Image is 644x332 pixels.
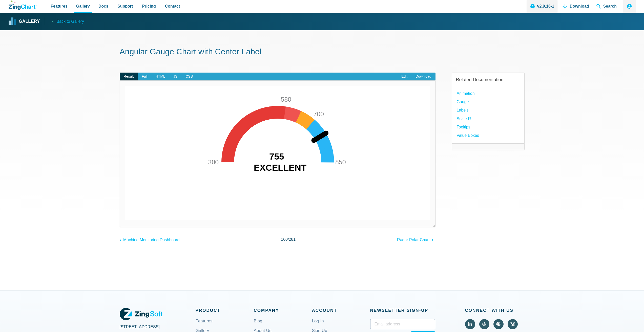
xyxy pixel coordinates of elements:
a: Blog [254,319,262,331]
a: Gauge [457,98,469,105]
h1: Angular Gauge Chart with Center Label [120,47,525,58]
a: Value Boxes [457,132,479,139]
span: Account [312,307,370,314]
a: Download [411,73,435,81]
span: / [281,236,296,243]
span: Pricing [142,3,156,10]
a: Scale-R [457,115,471,122]
span: Docs [98,3,108,10]
a: Labels [457,107,469,114]
a: ZingSoft Logo. Click to visit the ZingSoft site (external). [120,307,162,321]
span: Product [196,307,254,314]
span: Radar Polar Chart [397,238,430,242]
span: JS [169,73,181,81]
span: Connect With Us [465,307,525,314]
span: Machine Monitoring Dashboard [123,238,179,242]
input: Email address [370,319,435,329]
span: Result [120,73,138,81]
a: Radar Polar Chart [397,235,435,243]
a: Visit ZingChart on CodePen (external). [479,319,489,329]
a: Visit ZingChart on GitHub (external). [493,319,504,329]
span: Full [138,73,152,81]
span: CSS [181,73,197,81]
a: Tooltips [457,124,470,130]
h3: Related Documentation: [456,77,520,83]
a: Machine Monitoring Dashboard [120,235,180,243]
span: Features [51,3,68,10]
span: 281 [289,237,296,241]
a: Animation [457,90,475,97]
a: Gallery [9,18,40,25]
a: Edit [397,73,411,81]
a: Log In [312,319,324,331]
span: 160 [281,237,288,241]
strong: Gallery [19,19,40,24]
span: Company [254,307,312,314]
span: Gallery [76,3,90,10]
a: Visit ZingChart on Medium (external). [508,319,518,329]
span: Support [117,3,133,10]
a: Features [196,319,213,331]
a: Back to Gallery [45,17,84,25]
span: Newsletter Sign‑up [370,307,435,314]
a: ZingChart Logo. Click to return to the homepage [9,1,37,10]
span: Back to Gallery [56,18,84,25]
a: Visit ZingChart on LinkedIn (external). [465,319,475,329]
span: Contact [165,3,180,10]
span: HTML [152,73,169,81]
